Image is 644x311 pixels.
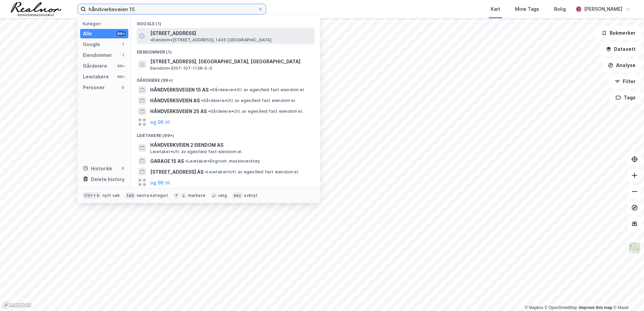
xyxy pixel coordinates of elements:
[545,305,577,310] a: OpenStreetMap
[116,31,126,36] div: 99+
[185,159,187,164] span: •
[131,72,320,84] div: Gårdeiere (99+)
[11,2,61,16] img: realnor-logo.934646d98de889bb5806.png
[150,118,170,126] button: og 96 til
[150,178,170,186] button: og 96 til
[150,58,312,66] span: [STREET_ADDRESS], [GEOGRAPHIC_DATA], [GEOGRAPHIC_DATA]
[210,87,212,92] span: •
[596,26,641,40] button: Bokmerker
[83,83,105,92] div: Personer
[83,21,128,26] div: Kategori
[116,63,126,69] div: 99+
[600,42,641,56] button: Datasett
[150,141,312,149] span: HÅNDVERKVEIEN 2 EIENDOM AS
[579,305,612,310] a: Improve this map
[150,29,196,37] span: [STREET_ADDRESS]
[131,44,320,56] div: Eiendommer (1)
[150,168,203,176] span: [STREET_ADDRESS] AS
[150,37,152,42] span: •
[150,107,207,115] span: HÅNDVERKSVEIEN 25 AS
[150,86,208,94] span: HÅNDVERKSVEGEN 15 AS
[609,75,641,88] button: Filter
[205,169,207,174] span: •
[201,98,296,103] span: Gårdeiere • Utl. av egen/leid fast eiendom el.
[210,87,305,93] span: Gårdeiere • Utl. av egen/leid fast eiendom el.
[610,279,644,311] div: Kontrollprogram for chat
[83,73,109,81] div: Leietakere
[120,85,126,90] div: 0
[150,149,243,154] span: Leietaker • Utl. av egen/leid fast eiendom el.
[584,5,622,13] div: [PERSON_NAME]
[150,37,271,43] span: Eiendom • [STREET_ADDRESS], 1405 [GEOGRAPHIC_DATA]
[150,97,200,105] span: HÅNDVERKSVEIEN AS
[102,193,120,198] div: nytt søk
[515,5,539,13] div: Mine Tags
[120,166,126,171] div: 0
[86,4,258,14] input: Søk på adresse, matrikkel, gårdeiere, leietakere eller personer
[525,305,543,310] a: Mapbox
[244,193,258,198] div: avbryt
[131,16,320,28] div: Google (1)
[83,62,107,70] div: Gårdeiere
[208,109,210,114] span: •
[208,109,303,114] span: Gårdeiere • Utl. av egen/leid fast eiendom el.
[125,192,135,199] div: tab
[201,98,203,103] span: •
[83,30,92,38] div: Alle
[131,128,320,140] div: Leietakere (99+)
[610,91,641,104] button: Tags
[491,5,500,13] div: Kart
[120,53,126,58] div: 1
[150,66,212,71] span: Eiendom • 3207-107-1138-0-0
[610,279,644,311] iframe: Chat Widget
[83,40,100,48] div: Google
[205,169,299,175] span: Leietaker • Utl. av egen/leid fast eiendom el.
[83,51,112,59] div: Eiendommer
[137,193,168,198] div: neste kategori
[188,193,205,198] div: markere
[554,5,566,13] div: Bolig
[83,165,112,173] div: Historikk
[83,192,101,199] div: Ctrl + k
[120,42,126,47] div: 1
[150,157,184,165] span: GARAGE 15 AS
[2,301,32,309] a: Mapbox homepage
[232,192,243,199] div: esc
[185,159,260,164] span: Leietaker • Engrosh. maskinverktøy
[91,175,125,183] div: Delete history
[218,193,227,198] div: velg
[116,74,126,79] div: 99+
[602,59,641,72] button: Analyse
[628,242,641,254] img: Z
